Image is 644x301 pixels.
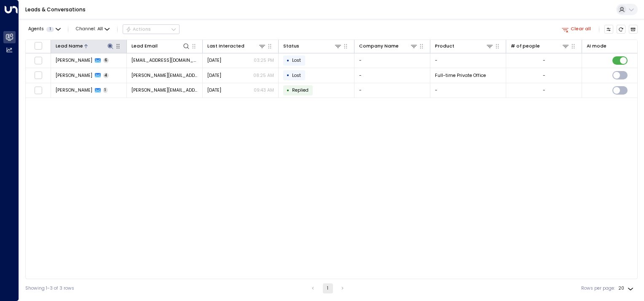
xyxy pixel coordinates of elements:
div: Company Name [359,42,399,50]
span: andreaemedina@gmail.com [131,57,198,63]
span: Lost [292,57,301,63]
nav: pagination navigation [308,283,348,293]
div: Lead Email [131,42,191,50]
p: 03:25 PM [254,57,274,63]
button: Customize [604,25,614,34]
p: 09:43 AM [254,87,274,93]
div: # of people [511,42,540,50]
span: Agents [28,27,44,32]
span: Full-time Private Office [435,72,486,79]
span: andrea@andreagreenevents.com [131,72,198,79]
span: Lost [292,72,301,79]
div: # of people [511,42,570,50]
div: Lead Name [56,42,83,50]
td: - [430,53,506,68]
span: Aug 13, 2025 [207,72,221,79]
span: andrea.j.radtke@gmail.com [131,87,198,93]
div: AI mode [587,42,606,50]
span: Yesterday [207,87,221,93]
div: Status [283,42,342,50]
div: Lead Name [56,42,115,50]
div: Actions [126,26,151,32]
span: 6 [103,58,109,63]
td: - [354,53,430,68]
div: Button group with a nested menu [123,24,180,34]
span: Toggle select row [34,86,42,94]
button: Actions [123,24,180,34]
span: Andrea Medina [56,57,92,63]
button: Archived Leads [629,25,638,34]
span: 1 [103,87,108,93]
div: • [287,85,290,96]
td: - [354,68,430,83]
button: Agents1 [25,25,63,34]
span: All [97,26,103,32]
button: Channel:All [73,25,112,34]
span: Replied [292,87,309,93]
span: Mar 20, 2025 [207,57,221,63]
div: Product [435,42,454,50]
span: Channel: [73,25,112,34]
span: 4 [103,73,109,78]
div: Product [435,42,494,50]
div: 20 [618,283,635,293]
td: - [354,83,430,98]
a: Leads & Conversations [25,6,86,13]
div: Lead Email [131,42,158,50]
div: • [287,70,290,81]
div: - [543,57,545,63]
span: Refresh [617,25,626,34]
span: Toggle select row [34,71,42,79]
div: Status [283,42,299,50]
span: Andrea Green [56,72,92,79]
div: - [543,72,545,79]
p: 08:25 AM [253,72,274,79]
div: Last Interacted [207,42,266,50]
span: 1 [46,27,54,32]
button: page 1 [323,283,333,293]
span: Toggle select row [34,56,42,64]
label: Rows per page: [581,285,615,292]
span: Toggle select all [34,42,42,50]
span: Andrea Radtke [56,87,92,93]
div: Showing 1-3 of 3 rows [25,285,74,292]
div: Last Interacted [207,42,244,50]
div: Company Name [359,42,418,50]
div: • [287,55,290,66]
div: - [543,87,545,93]
button: Clear all [559,25,594,34]
td: - [430,83,506,98]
